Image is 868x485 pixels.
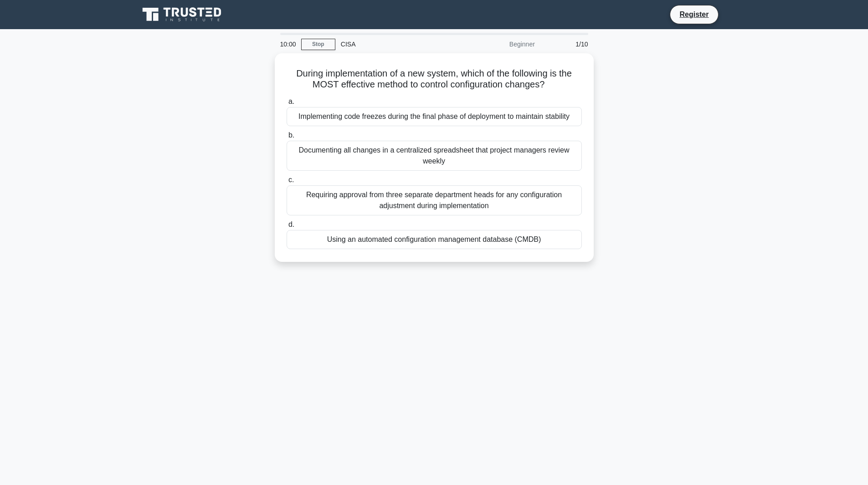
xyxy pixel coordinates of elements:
[286,68,583,91] h5: During implementation of a new system, which of the following is the MOST effective method to con...
[288,176,294,184] span: c.
[287,141,582,171] div: Documenting all changes in a centralized spreadsheet that project managers review weekly
[301,39,335,50] a: Stop
[287,107,582,126] div: Implementing code freezes during the final phase of deployment to maintain stability
[288,97,294,105] span: a.
[540,35,594,53] div: 1/10
[287,185,582,215] div: Requiring approval from three separate department heads for any configuration adjustment during i...
[275,35,301,53] div: 10:00
[288,131,294,139] span: b.
[461,35,540,53] div: Beginner
[674,9,714,20] a: Register
[288,220,294,228] span: d.
[287,230,582,249] div: Using an automated configuration management database (CMDB)
[335,35,461,53] div: CISA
